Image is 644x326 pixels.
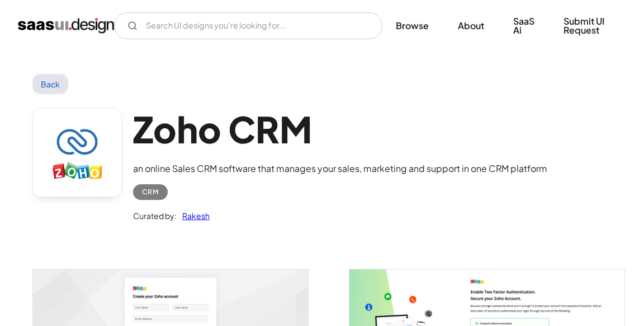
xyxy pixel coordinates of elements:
[142,185,159,199] div: CRM
[18,17,114,35] a: home
[133,108,547,151] h1: Zoho CRM
[550,9,626,43] a: Submit UI Request
[32,74,69,94] a: Back
[177,209,210,222] a: Rakesh
[133,162,547,175] div: an online Sales CRM software that manages your sales, marketing and support in one CRM platform
[114,12,382,39] input: Search UI designs you're looking for...
[114,12,382,39] form: Email Form
[500,9,548,43] a: SaaS Ai
[382,13,442,38] a: Browse
[444,13,498,38] a: About
[133,209,177,222] div: Curated by:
